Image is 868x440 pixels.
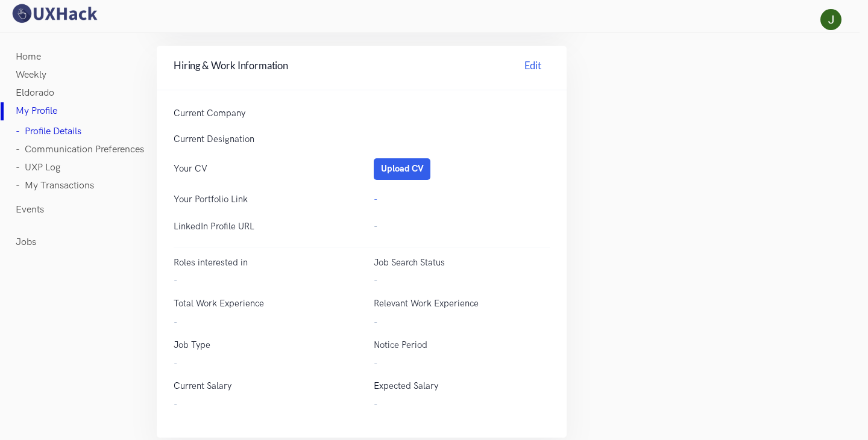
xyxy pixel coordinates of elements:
h4: Hiring & Work Information [174,58,550,77]
a: Weekly [16,66,46,84]
a: Events [16,201,44,219]
a: Jobs [16,234,36,252]
button: Upload CV [374,158,430,180]
label: - [374,315,550,330]
p: Current Designation [174,133,350,146]
a: - UXP Log [16,159,60,177]
span: - [374,222,377,232]
p: LinkedIn Profile URL [174,220,350,233]
img: Your profile pic [820,9,841,30]
label: Relevant Work Experience [374,297,479,311]
label: - [374,357,550,371]
label: - [174,398,350,412]
label: Roles interested in [174,256,248,270]
a: - Profile Details [16,123,81,141]
label: - [174,274,350,288]
p: Your CV [174,163,350,175]
label: Job Type [174,338,210,353]
img: UXHack logo [9,3,99,24]
label: - [374,274,550,288]
label: Notice Period [374,338,427,353]
label: - [374,398,550,412]
label: - [174,357,350,371]
a: - My Transactions [16,177,94,195]
a: My Profile [16,102,57,120]
a: Home [16,48,41,66]
label: Job Search Status [374,256,445,270]
label: Expected Salary [374,379,438,394]
label: Current Salary [174,379,231,394]
p: Current Company [174,107,350,120]
a: - [374,194,377,205]
a: Eldorado [16,84,54,102]
a: - Communication Preferences [16,141,144,159]
label: - [174,315,350,330]
a: Edit [516,58,550,77]
p: Your Portfolio Link [174,193,350,206]
label: Total Work Experience [174,297,264,311]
